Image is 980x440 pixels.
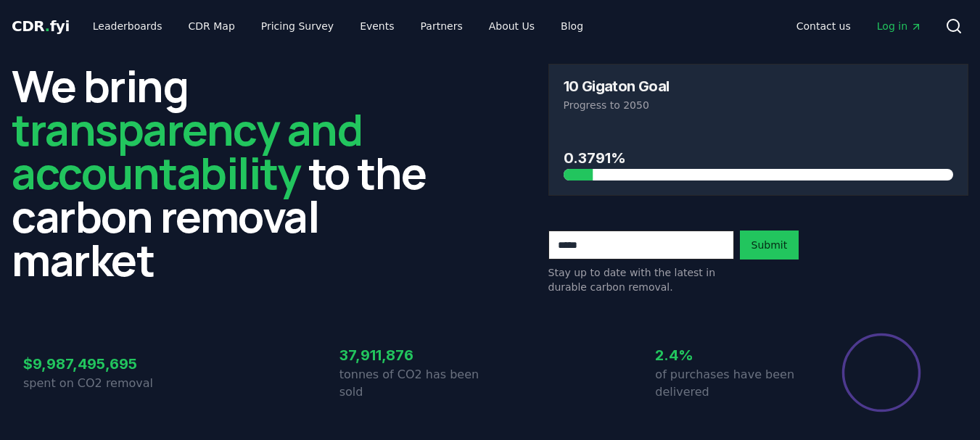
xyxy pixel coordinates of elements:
[348,13,405,39] a: Events
[81,13,595,39] nav: Main
[12,17,70,35] span: CDR fyi
[865,13,934,39] a: Log in
[549,13,595,39] a: Blog
[45,17,50,35] span: .
[740,231,799,260] button: Submit
[785,13,934,39] nav: Main
[785,13,862,39] a: Contact us
[655,366,806,401] p: of purchases have been delivered
[339,366,490,401] p: tonnes of CO2 has been sold
[548,265,734,294] p: Stay up to date with the latest in durable carbon removal.
[477,13,546,39] a: About Us
[564,79,670,94] h3: 10 Gigaton Goal
[564,98,954,112] p: Progress to 2050
[12,16,70,36] a: CDR.fyi
[564,147,954,169] h3: 0.3791%
[23,353,174,375] h3: $9,987,495,695
[250,13,345,39] a: Pricing Survey
[81,13,174,39] a: Leaderboards
[877,19,922,33] span: Log in
[23,375,174,392] p: spent on CO2 removal
[12,99,362,202] span: transparency and accountability
[409,13,474,39] a: Partners
[177,13,247,39] a: CDR Map
[655,344,806,366] h3: 2.4%
[339,344,490,366] h3: 37,911,876
[841,332,922,413] div: Percentage of sales delivered
[12,64,432,281] h2: We bring to the carbon removal market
